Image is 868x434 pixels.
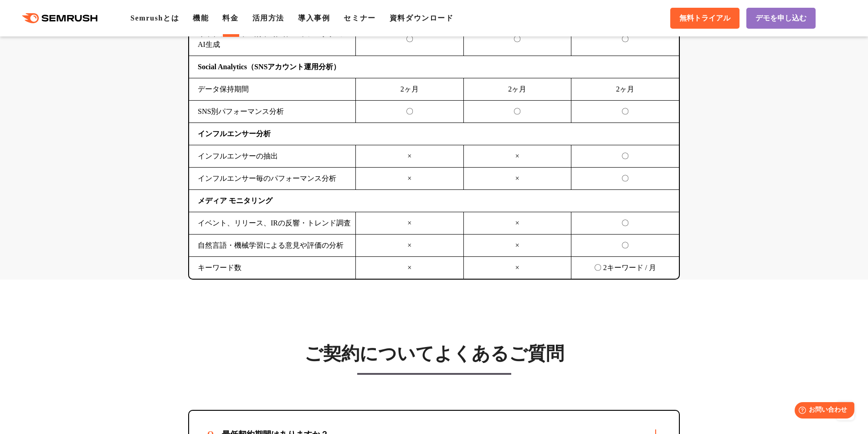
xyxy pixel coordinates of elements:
[356,101,464,123] td: 〇
[252,14,284,22] a: 活用方法
[670,8,740,29] a: 無料トライアル
[463,212,571,235] td: ×
[571,23,679,56] td: 〇
[356,145,464,168] td: ×
[193,14,209,22] a: 機能
[463,145,571,168] td: ×
[356,168,464,190] td: ×
[755,14,806,23] span: デモを申し込む
[463,78,571,101] td: 2ヶ月
[463,23,571,56] td: 〇
[571,78,679,101] td: 2ヶ月
[189,78,356,101] td: データ保持期間
[189,168,356,190] td: インフルエンサー毎のパフォーマンス分析
[746,8,816,29] a: デモを申し込む
[356,235,464,257] td: ×
[571,145,679,168] td: 〇
[571,212,679,235] td: 〇
[463,101,571,123] td: 〇
[189,101,356,123] td: SNS別パフォーマンス分析
[356,257,464,279] td: ×
[390,14,454,22] a: 資料ダウンロード
[679,14,730,23] span: 無料トライアル
[188,342,680,365] h3: ご契約についてよくあるご質問
[571,257,679,279] td: 〇 2キーワード / 月
[463,235,571,257] td: ×
[463,168,571,190] td: ×
[787,398,858,424] iframe: Help widget launcher
[198,130,271,138] b: インフルエンサー分析
[222,14,238,22] a: 料金
[130,14,179,22] a: Semrushとは
[356,23,464,56] td: 〇
[571,101,679,123] td: 〇
[198,197,272,204] b: メディア モニタリング
[189,145,356,168] td: インフルエンサーの抽出
[356,212,464,235] td: ×
[198,63,340,71] b: Social Analytics（SNSアカウント運用分析）
[189,23,356,56] td: キャプション、画像、動画、ハッシュタグのAI生成
[463,257,571,279] td: ×
[571,168,679,190] td: 〇
[344,14,375,22] a: セミナー
[571,235,679,257] td: 〇
[189,235,356,257] td: 自然言語・機械学習による意見や評価の分析
[189,212,356,235] td: イベント、リリース、IRの反響・トレンド調査
[298,14,330,22] a: 導入事例
[356,78,464,101] td: 2ヶ月
[189,257,356,279] td: キーワード数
